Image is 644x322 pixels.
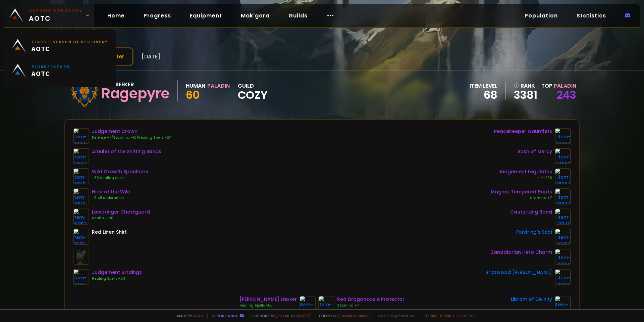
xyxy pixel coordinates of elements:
[457,313,475,318] a: Consent
[519,9,563,22] a: Population
[440,313,454,318] a: Privacy
[238,90,268,100] span: Cozy
[138,9,176,22] a: Progress
[315,313,370,318] span: Checkout
[32,64,70,69] small: Plunderstorm
[101,89,169,99] div: Ragepyre
[541,82,576,90] div: Top
[32,69,70,78] span: AOTC
[514,82,537,90] div: rank
[92,216,150,221] div: Health +100
[555,128,571,144] img: item-20264
[8,58,112,83] a: PlunderstormAOTC
[555,168,571,184] img: item-16954
[491,195,552,201] div: Stamina +7
[92,276,142,281] div: Healing Spells +24
[485,269,552,276] div: Briarwood [PERSON_NAME]
[184,9,227,22] a: Equipment
[92,128,172,135] div: Judgement Crown
[92,209,150,216] div: Lawbringer Chestguard
[73,209,89,225] img: item-16853
[92,175,148,181] div: +33 Healing Spells
[470,82,497,90] div: item level
[239,303,297,308] div: Healing Spells +55
[92,135,172,140] div: Defense +7/Stamina +10/Healing Spells +24
[277,313,311,318] a: Buy me a coffee
[555,296,571,312] img: item-23201
[555,229,571,245] img: item-16058
[4,4,94,27] a: Classic HardcoreAOTC
[29,7,83,24] span: AOTC
[283,9,313,22] a: Guilds
[555,249,571,265] img: item-19950
[73,148,89,164] img: item-21507
[498,168,552,175] div: Judgement Legplates
[8,34,112,58] a: Classic Season of DiscoveryAOTC
[510,209,552,216] div: Cauterizing Band
[470,90,497,100] div: 68
[555,188,571,204] img: item-18824
[554,82,576,90] span: Paladin
[374,313,414,318] span: v. d752d5 - production
[337,296,405,303] div: Red Dragonscale Protector
[193,313,203,318] a: a fan
[491,249,552,256] div: Zandalarian Hero Charm
[92,269,142,276] div: Judgement Bindings
[73,188,89,204] img: item-18510
[73,269,89,285] img: item-16951
[101,80,169,89] div: Soulseeker
[516,229,552,236] div: Fordring's Seal
[239,296,297,303] div: [PERSON_NAME] Hexxer
[337,303,405,308] div: Stamina +7
[73,229,89,245] img: item-2575
[32,44,108,53] span: AOTC
[92,148,161,155] div: Amulet of the Shifting Sands
[557,87,576,102] a: 243
[555,209,571,225] img: item-19140
[73,128,89,144] img: item-16955
[207,82,230,90] div: Paladin
[498,175,552,181] div: HP +100
[425,313,437,318] a: Terms
[491,188,552,195] div: Magma Tempered Boots
[300,296,316,312] img: item-19890
[173,313,203,318] span: Made by
[73,168,89,184] img: item-18810
[92,168,148,175] div: Wild Growth Spaulders
[340,313,370,318] a: [DOMAIN_NAME]
[92,195,130,201] div: +5 All Resistances
[514,90,537,100] a: 3381
[102,9,130,22] a: Home
[555,269,571,285] img: item-12930
[92,229,127,236] div: Red Linen Shirt
[494,128,552,135] div: Peacekeeper Gauntlets
[318,296,334,312] img: item-19348
[555,148,571,164] img: item-14553
[511,296,552,303] div: Libram of Divinity
[142,52,160,61] span: [DATE]
[571,9,611,22] a: Statistics
[235,9,275,22] a: Mak'gora
[518,148,552,155] div: Sash of Mercy
[92,188,130,195] div: Hide of the Wild
[186,82,205,90] div: Human
[32,39,108,44] small: Classic Season of Discovery
[186,87,200,102] span: 60
[238,82,268,100] div: guild
[29,7,83,13] small: Classic Hardcore
[212,313,238,318] a: Report a bug
[248,313,311,318] span: Support me,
